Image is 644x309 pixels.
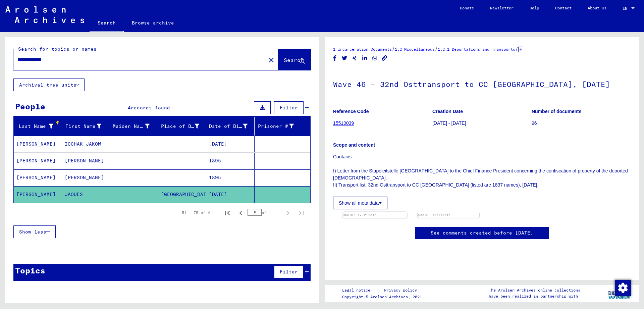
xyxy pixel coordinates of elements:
button: Share on Facebook [331,54,338,62]
button: Share on Xing [351,54,358,62]
img: Change consent [615,280,631,296]
b: Creation Date [432,109,463,114]
p: Contains: I) Letter from the Stapoleitstelle [GEOGRAPHIC_DATA] to the Chief Finance President con... [333,153,631,189]
b: Number of documents [532,109,582,114]
div: Last Name [16,121,62,132]
div: Prisoner # [257,121,303,132]
button: Filter [274,265,304,278]
a: 1.2.1 Deportations and Transports [438,47,515,52]
mat-cell: [PERSON_NAME] [62,153,110,169]
a: DocID: 127212545 [418,213,450,217]
button: Copy link [381,54,388,62]
button: Share on Twitter [341,54,348,62]
div: Last Name [16,123,53,130]
mat-icon: close [267,56,275,64]
mat-header-cell: Prisoner # [255,117,311,136]
p: The Arolsen Archives online collections [489,287,580,293]
mat-header-cell: Last Name [14,117,62,136]
a: DocID: 127212545 [343,213,377,217]
div: First Name [65,123,102,130]
mat-cell: [DATE] [206,136,255,152]
div: Place of Birth [161,123,200,130]
mat-header-cell: Date of Birth [206,117,255,136]
div: Date of Birth [209,121,256,132]
mat-cell: [PERSON_NAME] [14,169,62,186]
mat-cell: ICCHAK JAKOW [62,136,110,152]
mat-cell: [PERSON_NAME] [14,136,62,152]
a: Browse archive [124,15,182,31]
span: / [515,46,518,52]
span: Search [284,57,304,63]
button: Search [278,49,311,70]
a: Legal notice [342,287,376,294]
span: / [435,46,438,52]
div: Place of Birth [161,121,208,132]
p: 96 [532,120,631,127]
mat-header-cell: First Name [62,117,110,136]
button: Share on WhatsApp [371,54,378,62]
mat-cell: [PERSON_NAME] [62,169,110,186]
mat-cell: [PERSON_NAME] [14,186,62,203]
a: 1 Incarceration Documents [333,47,392,52]
button: Archival tree units [13,79,85,91]
mat-label: Search for topics or names [18,46,97,52]
span: Filter [280,269,298,275]
div: Prisoner # [257,123,294,130]
mat-cell: JAQUES [62,186,110,203]
div: People [15,100,45,112]
button: Show less [13,225,56,238]
img: yv_logo.png [607,285,632,302]
mat-cell: 1895 [206,153,255,169]
span: Show less [19,229,46,235]
a: 1.2 Miscellaneous [395,47,435,52]
h1: Wave 46 – 32nd Osttransport to CC [GEOGRAPHIC_DATA], [DATE] [333,69,631,98]
img: Arolsen_neg.svg [5,6,84,23]
a: Search [90,15,124,32]
span: 4 [128,105,131,111]
span: Filter [280,105,298,111]
button: First page [221,206,234,219]
div: Maiden Name [113,123,150,130]
button: Share on LinkedIn [361,54,368,62]
button: Previous page [234,206,248,219]
span: / [392,46,395,52]
mat-header-cell: Maiden Name [110,117,158,136]
a: Privacy policy [379,287,425,294]
div: | [342,287,425,294]
div: Maiden Name [113,121,158,132]
b: Scope and content [333,142,375,148]
a: 15510039 [333,120,354,126]
p: have been realized in partnership with [489,293,580,299]
div: Topics [15,264,45,276]
div: Date of Birth [209,123,248,130]
b: Reference Code [333,109,369,114]
mat-cell: [PERSON_NAME] [14,153,62,169]
div: 51 – 75 of 4 [182,210,210,216]
p: [DATE] - [DATE] [432,120,531,127]
button: Next page [281,206,294,219]
div: of 1 [248,209,281,216]
mat-cell: [DATE] [206,186,255,203]
button: Show all meta data [333,197,387,209]
button: Clear [265,53,278,66]
button: Last page [294,206,308,219]
p: Copyright © Arolsen Archives, 2021 [342,294,425,300]
a: See comments created before [DATE] [431,229,533,237]
mat-header-cell: Place of Birth [158,117,207,136]
span: EN [623,6,630,11]
span: records found [131,105,170,111]
button: Filter [274,101,304,114]
mat-cell: [GEOGRAPHIC_DATA] [158,186,207,203]
mat-cell: 1895 [206,169,255,186]
div: First Name [65,121,110,132]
